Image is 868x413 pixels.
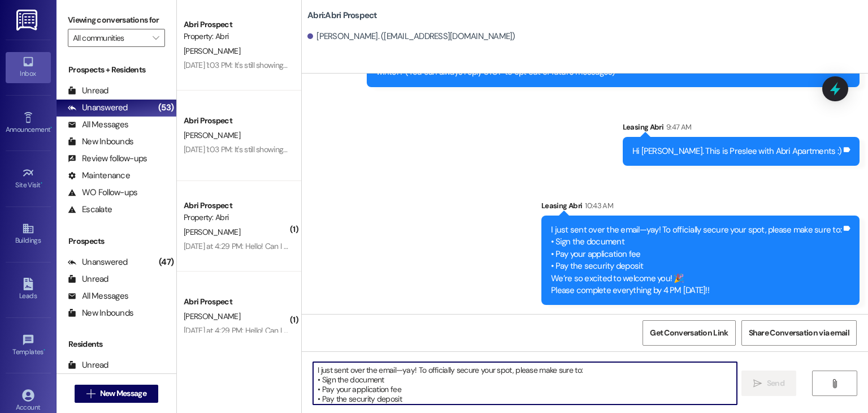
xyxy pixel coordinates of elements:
[68,359,108,371] div: Unread
[68,136,133,148] div: New Inbounds
[6,52,51,83] a: Inbox
[156,253,176,271] div: (47)
[184,115,288,127] div: Abri Prospect
[68,11,165,29] label: Viewing conversations for
[767,377,784,389] span: Send
[741,371,796,396] button: Send
[153,33,159,42] i: 
[541,200,860,216] div: Leasing Abri
[184,60,326,70] div: [DATE] 1:03 PM: It's still showing 380 for rent.
[184,144,326,154] div: [DATE] 1:03 PM: It's still showing 380 for rent.
[582,200,613,212] div: 10:43 AM
[307,31,515,42] div: [PERSON_NAME]. ([EMAIL_ADDRESS][DOMAIN_NAME])
[44,346,45,354] span: •
[749,327,849,339] span: Share Conversation via email
[184,46,240,56] span: [PERSON_NAME]
[41,179,42,187] span: •
[753,379,762,388] i: 
[6,164,51,194] a: Site Visit •
[68,153,147,165] div: Review follow-ups
[184,212,288,223] div: Property: Abri
[68,119,128,131] div: All Messages
[184,325,730,335] div: [DATE] at 4:29 PM: Hello! Can I put in another maintenance request from my bathroom sink please? ...
[6,274,51,305] a: Leads
[68,273,108,285] div: Unread
[57,338,176,350] div: Residents
[68,204,112,216] div: Escalate
[68,170,130,182] div: Maintenance
[830,379,839,388] i: 
[307,10,377,21] b: Abri: Abri Prospect
[6,330,51,361] a: Templates •
[741,320,857,346] button: Share Conversation via email
[155,99,176,117] div: (53)
[184,31,288,42] div: Property: Abri
[184,241,730,251] div: [DATE] at 4:29 PM: Hello! Can I put in another maintenance request from my bathroom sink please? ...
[100,388,146,399] span: New Message
[623,121,860,137] div: Leasing Abri
[57,64,176,76] div: Prospects + Residents
[551,224,841,297] div: I just sent over the email—yay! To officially secure your spot, please make sure to: • Sign the d...
[16,10,40,31] img: ResiDesk Logo
[650,327,728,339] span: Get Conversation Link
[184,296,288,308] div: Abri Prospect
[68,187,137,199] div: WO Follow-ups
[643,320,735,346] button: Get Conversation Link
[50,124,52,132] span: •
[632,145,841,157] div: Hi [PERSON_NAME]. This is Preslee with Abri Apartments :)
[184,200,288,212] div: Abri Prospect
[57,235,176,247] div: Prospects
[184,130,240,140] span: [PERSON_NAME]
[68,307,133,319] div: New Inbounds
[184,19,288,31] div: Abri Prospect
[73,29,147,47] input: All communities
[663,121,691,133] div: 9:47 AM
[68,256,128,268] div: Unanswered
[184,227,240,237] span: [PERSON_NAME]
[184,311,240,321] span: [PERSON_NAME]
[68,102,128,114] div: Unanswered
[75,385,158,403] button: New Message
[86,389,95,398] i: 
[6,219,51,249] a: Buildings
[68,85,108,97] div: Unread
[68,290,128,302] div: All Messages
